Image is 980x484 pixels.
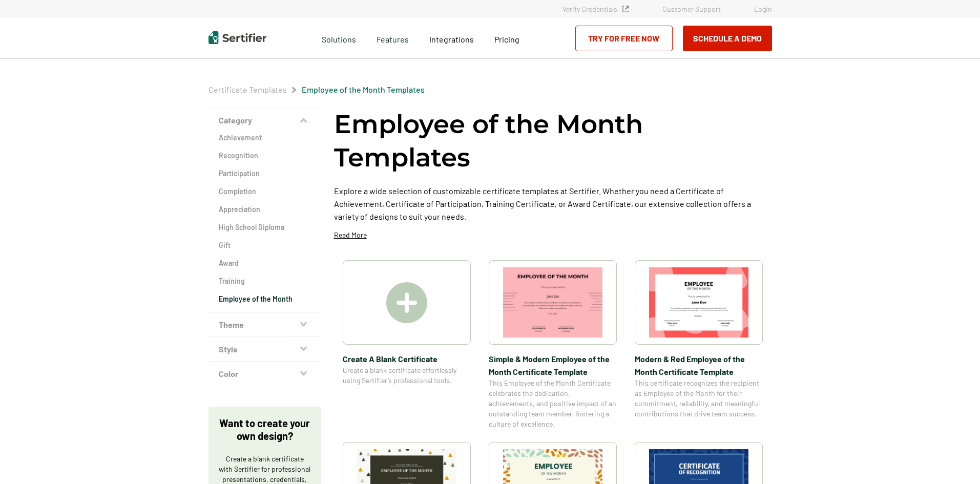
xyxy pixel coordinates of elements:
[219,204,311,215] a: Appreciation
[208,362,321,386] button: Color
[334,230,367,240] p: Read More
[219,258,311,268] a: Award
[219,240,311,250] a: Gift
[503,267,602,338] img: Simple & Modern Employee of the Month Certificate Template
[334,108,772,174] h1: Employee of the Month Templates
[219,294,311,304] a: Employee of the Month
[219,133,311,143] a: Achievement
[429,34,474,44] span: Integrations
[219,417,311,443] p: Want to create your own design?
[302,85,425,94] a: Employee of the Month Templates
[334,184,772,223] p: Explore a wide selection of customizable certificate templates at Sertifier. Whether you need a C...
[489,260,617,429] a: Simple & Modern Employee of the Month Certificate TemplateSimple & Modern Employee of the Month C...
[208,133,321,312] div: Category
[343,352,471,365] span: Create A Blank Certificate
[635,260,763,429] a: Modern & Red Employee of the Month Certificate TemplateModern & Red Employee of the Month Certifi...
[489,352,617,378] span: Simple & Modern Employee of the Month Certificate Template
[494,32,519,45] a: Pricing
[208,85,425,95] div: Breadcrumb
[377,32,409,45] span: Features
[494,34,519,44] span: Pricing
[219,151,311,161] a: Recognition
[208,337,321,362] button: Style
[662,5,721,13] a: Customer Support
[635,352,763,378] span: Modern & Red Employee of the Month Certificate Template
[754,5,772,13] a: Login
[343,365,471,386] span: Create a blank certificate effortlessly using Sertifier’s professional tools.
[219,186,311,197] a: Completion
[208,108,321,133] button: Category
[208,312,321,337] button: Theme
[575,26,673,51] a: Try for Free Now
[219,222,311,233] a: High School Diploma
[219,276,311,286] a: Training
[622,6,629,12] img: Verified
[489,378,617,429] span: This Employee of the Month Certificate celebrates the dedication, achievements, and positive impa...
[219,169,311,179] a: Participation
[208,85,287,95] span: Certificate Templates
[302,85,425,95] span: Employee of the Month Templates
[649,267,748,338] img: Modern & Red Employee of the Month Certificate Template
[322,32,356,45] span: Solutions
[208,85,287,94] a: Certificate Templates
[208,31,266,44] img: Sertifier | Digital Credentialing Platform
[635,378,763,419] span: This certificate recognizes the recipient as Employee of the Month for their commitment, reliabil...
[386,282,427,323] img: Create A Blank Certificate
[429,32,474,45] a: Integrations
[562,5,629,13] a: Verify Credentials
